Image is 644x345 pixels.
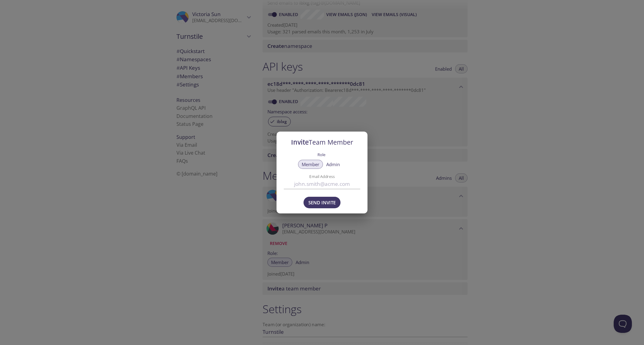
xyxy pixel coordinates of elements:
button: Admin [323,160,344,169]
button: Member [298,160,323,169]
span: Send Invite [308,199,336,206]
span: Invite [291,138,353,146]
input: john.smith@acme.com [284,179,360,189]
label: Role [317,150,325,158]
span: Team Member [309,138,353,146]
label: Email Address [293,175,351,179]
button: Send Invite [304,197,340,208]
